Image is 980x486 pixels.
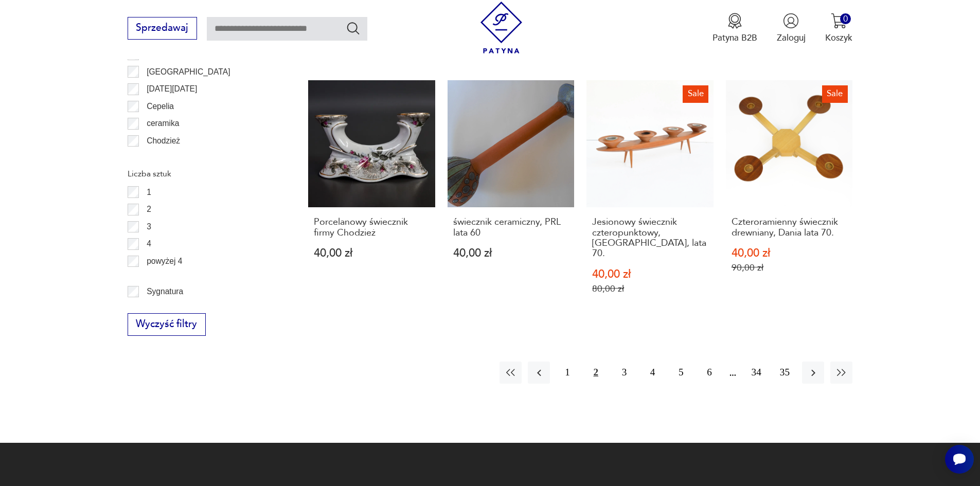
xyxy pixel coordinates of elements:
[128,25,197,33] a: Sprzedawaj
[453,217,569,238] h3: świecznik ceramiczny, PRL lata 60
[727,13,743,29] img: Ikona medalu
[147,100,174,113] p: Cepelia
[712,13,757,44] a: Ikona medaluPatyna B2B
[147,220,151,233] p: 3
[945,445,974,474] iframe: Smartsupp widget button
[308,80,435,318] a: Porcelanowy świecznik firmy ChodzieżPorcelanowy świecznik firmy Chodzież40,00 zł
[613,362,635,384] button: 3
[475,2,527,53] img: Patyna - sklep z meblami i dekoracjami vintage
[840,13,851,24] div: 0
[314,217,430,238] h3: Porcelanowy świecznik firmy Chodzież
[831,13,847,29] img: Ikona koszyka
[698,362,720,384] button: 6
[147,65,230,79] p: [GEOGRAPHIC_DATA]
[128,17,197,40] button: Sprzedawaj
[712,13,757,44] button: Patyna B2B
[147,134,180,148] p: Chodzież
[586,80,714,318] a: SaleJesionowy świecznik czteropunktowy, Niemcy, lata 70.Jesionowy świecznik czteropunktowy, [GEOG...
[147,117,179,130] p: ceramika
[147,203,151,216] p: 2
[585,362,607,384] button: 2
[732,248,847,259] p: 40,00 zł
[825,13,852,44] button: 0Koszyk
[592,217,708,259] h3: Jesionowy świecznik czteropunktowy, [GEOGRAPHIC_DATA], lata 70.
[732,217,847,238] h3: Czteroramienny świecznik drewniany, Dania lata 70.
[726,80,853,318] a: SaleCzteroramienny świecznik drewniany, Dania lata 70.Czteroramienny świecznik drewniany, Dania l...
[732,262,847,273] p: 90,00 zł
[670,362,692,384] button: 5
[314,248,430,259] p: 40,00 zł
[777,13,806,44] button: Zaloguj
[712,32,757,44] p: Patyna B2B
[453,248,569,259] p: 40,00 zł
[128,167,279,181] p: Liczba sztuk
[147,151,177,165] p: Ćmielów
[642,362,664,384] button: 4
[777,32,806,44] p: Zaloguj
[147,186,151,199] p: 1
[783,13,799,29] img: Ikonka użytkownika
[147,285,183,298] p: Sygnatura
[592,269,708,280] p: 40,00 zł
[592,283,708,294] p: 80,00 zł
[448,80,575,318] a: świecznik ceramiczny, PRL lata 60świecznik ceramiczny, PRL lata 6040,00 zł
[147,255,182,268] p: powyżej 4
[147,82,197,96] p: [DATE][DATE]
[128,313,206,336] button: Wyczyść filtry
[825,32,852,44] p: Koszyk
[774,362,796,384] button: 35
[346,21,361,35] button: Szukaj
[745,362,768,384] button: 34
[556,362,578,384] button: 1
[147,237,151,250] p: 4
